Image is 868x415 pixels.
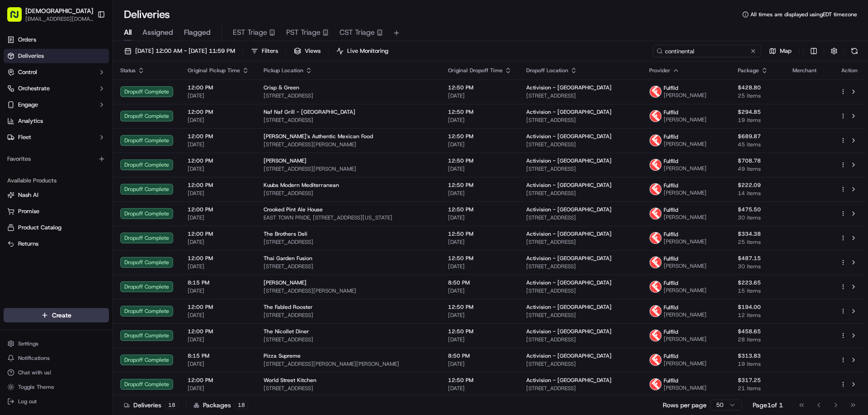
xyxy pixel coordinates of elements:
span: $222.09 [738,182,778,189]
span: $458.65 [738,328,778,335]
span: 12:50 PM [448,230,512,238]
span: [PERSON_NAME] [264,279,307,286]
span: $475.50 [738,206,778,213]
span: Knowledge Base [18,131,69,140]
span: EST Triage [233,27,267,38]
span: [DATE] [448,117,512,124]
span: [STREET_ADDRESS] [526,214,635,221]
span: Pizza Supreme [264,352,301,359]
span: [DATE] [188,190,249,197]
span: [STREET_ADDRESS] [526,238,635,246]
span: [DATE] 12:00 AM - [DATE] 11:59 PM [135,47,235,55]
button: Notifications [4,352,109,364]
span: [DATE] [188,385,249,392]
button: Orchestrate [4,81,109,96]
img: profile_Fulflld_OnFleet_Thistle_SF.png [650,183,661,195]
span: 15 items [738,287,778,294]
div: 📗 [9,132,16,139]
span: Returns [18,240,38,248]
button: Engage [4,98,109,112]
span: Settings [18,340,38,347]
span: Promise [18,207,39,215]
span: [STREET_ADDRESS] [526,165,635,173]
button: [DEMOGRAPHIC_DATA][EMAIL_ADDRESS][DOMAIN_NAME] [4,4,94,25]
span: [DATE] [188,117,249,124]
span: 21 items [738,385,778,392]
span: 12:50 PM [448,108,512,116]
span: [DATE] [188,287,249,294]
span: [EMAIL_ADDRESS][DOMAIN_NAME] [25,15,93,23]
a: Returns [7,240,105,248]
span: [STREET_ADDRESS][PERSON_NAME] [264,287,434,294]
span: [PERSON_NAME] [664,262,707,270]
span: 12:50 PM [448,377,512,384]
span: [PERSON_NAME] [664,140,707,148]
div: Start new chat [31,86,148,95]
span: [DATE] [448,385,512,392]
span: [STREET_ADDRESS] [526,385,635,392]
span: [STREET_ADDRESS] [526,92,635,99]
span: Dropoff Location [526,67,568,74]
span: [STREET_ADDRESS] [526,141,635,148]
p: Rows per page [663,401,707,410]
div: We're available if you need us! [31,95,114,103]
span: Fleet [18,133,31,141]
span: [STREET_ADDRESS] [264,336,434,343]
span: [PERSON_NAME] [664,311,707,318]
button: Returns [4,237,109,251]
span: $334.38 [738,230,778,238]
img: profile_Fulflld_OnFleet_Thistle_SF.png [650,305,661,317]
span: 12 items [738,312,778,319]
span: Fulflld [664,84,678,92]
span: [DATE] [448,141,512,148]
span: Status [120,67,136,74]
span: Fulflld [664,182,678,189]
span: [STREET_ADDRESS] [526,312,635,319]
span: [STREET_ADDRESS] [526,117,635,124]
p: Welcome 👋 [9,36,165,51]
span: Analytics [18,117,43,125]
img: profile_Fulflld_OnFleet_Thistle_SF.png [650,378,661,390]
span: 45 items [738,141,778,148]
span: Map [780,47,792,55]
span: Product Catalog [18,224,61,232]
span: [DATE] [448,92,512,99]
button: Refresh [848,45,861,57]
span: [PERSON_NAME] [664,116,707,123]
span: Engage [18,101,38,109]
span: Deliveries [18,52,44,60]
span: All times are displayed using EDT timezone [750,11,857,18]
button: Create [4,308,109,322]
span: Crooked Pint Ale House [264,206,323,213]
span: 12:50 PM [448,182,512,189]
span: [DATE] [188,312,249,319]
span: Fulflld [664,109,678,116]
span: [DATE] [188,165,249,173]
a: Orders [4,33,109,47]
span: 12:50 PM [448,206,512,213]
img: profile_Fulflld_OnFleet_Thistle_SF.png [650,86,661,98]
a: Analytics [4,114,109,128]
span: [STREET_ADDRESS] [526,190,635,197]
a: Nash AI [7,191,105,199]
img: profile_Fulflld_OnFleet_Thistle_SF.png [650,354,661,366]
span: $317.25 [738,377,778,384]
span: 25 items [738,92,778,99]
span: [PERSON_NAME] [664,238,707,245]
span: [DATE] [448,165,512,173]
span: Fulflld [664,133,678,140]
span: 12:00 PM [188,84,249,91]
span: [STREET_ADDRESS][PERSON_NAME] [264,141,434,148]
span: 12:50 PM [448,157,512,164]
span: [PERSON_NAME] [664,336,707,343]
span: [DATE] [448,360,512,368]
span: [PERSON_NAME] [664,384,707,392]
span: Fulflld [664,328,678,336]
span: Activision - [GEOGRAPHIC_DATA] [526,108,612,116]
span: 12:50 PM [448,84,512,91]
span: Nash AI [18,191,38,199]
span: [DATE] [188,336,249,343]
span: [PERSON_NAME] [664,165,707,172]
span: Notifications [18,354,50,362]
button: Settings [4,337,109,350]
